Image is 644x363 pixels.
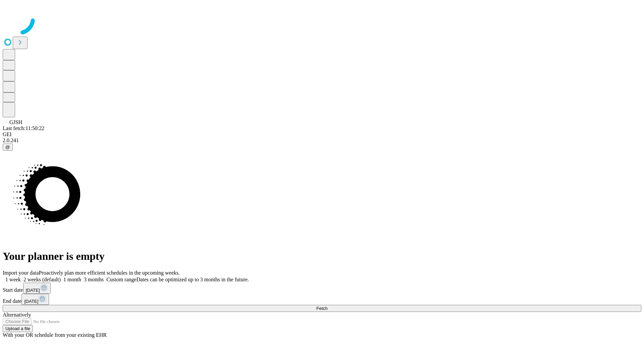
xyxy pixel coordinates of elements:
[3,270,39,276] span: Import your data
[23,283,51,294] button: [DATE]
[3,294,641,305] div: End date
[3,332,107,338] span: With your OR schedule from your existing EHR
[39,270,180,276] span: Proactively plan more efficient schedules in the upcoming weeks.
[24,299,38,304] span: [DATE]
[137,277,249,282] span: Dates can be optimized up to 3 months in the future.
[316,306,327,311] span: Fetch
[106,277,136,282] span: Custom range
[3,312,31,318] span: Alternatively
[5,145,10,150] span: @
[5,277,21,282] span: 1 week
[9,119,22,125] span: GJSH
[3,283,641,294] div: Start date
[3,137,641,144] div: 2.0.241
[3,305,641,312] button: Fetch
[26,288,40,293] span: [DATE]
[23,277,61,282] span: 2 weeks (default)
[3,144,13,151] button: @
[63,277,81,282] span: 1 month
[84,277,104,282] span: 3 months
[3,325,33,332] button: Upload a file
[3,125,44,131] span: Last fetch: 11:50:22
[3,131,641,137] div: GEI
[21,294,49,305] button: [DATE]
[3,250,641,263] h1: Your planner is empty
